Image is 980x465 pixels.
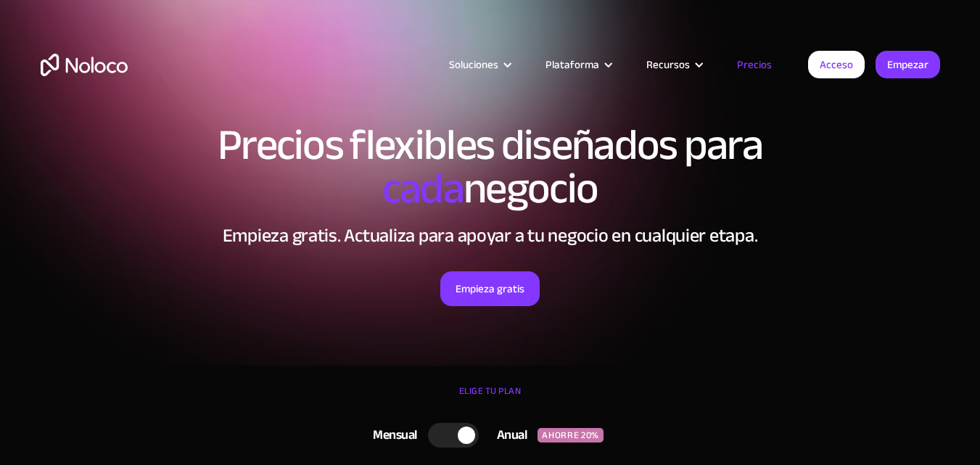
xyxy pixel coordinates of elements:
font: Recursos [646,54,690,75]
font: negocio [464,148,598,229]
div: Soluciones [431,55,527,74]
font: Precios [737,54,772,75]
font: Soluciones [449,54,498,75]
font: Mensual [373,423,417,447]
a: Empieza gratis [440,271,540,306]
font: cada [382,148,464,229]
a: Precios [719,55,790,74]
font: Empieza gratis. Actualiza para apoyar a tu negocio en cualquier etapa. [223,218,758,253]
a: Empezar [876,51,940,78]
font: Empieza gratis [456,279,524,299]
font: Empezar [887,54,928,75]
a: hogar [41,54,128,76]
font: Precios flexibles diseñados para [218,104,762,186]
font: Plataforma [545,54,599,75]
font: AHORRE 20% [542,427,598,444]
font: ELIGE TU PLAN [459,382,522,400]
a: Acceso [808,51,865,78]
div: Recursos [628,55,719,74]
font: Acceso [820,54,853,75]
font: Anual [497,423,527,447]
div: Plataforma [527,55,628,74]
